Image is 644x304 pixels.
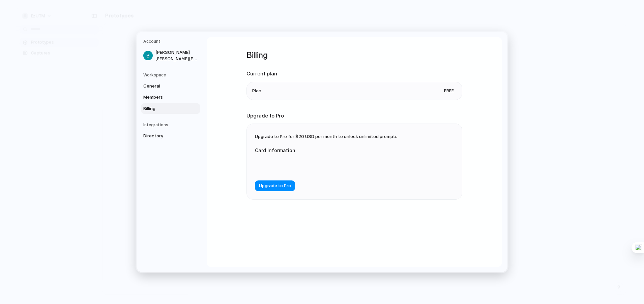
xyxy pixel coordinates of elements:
[143,94,186,101] span: Members
[155,56,199,62] span: [PERSON_NAME][EMAIL_ADDRESS][DOMAIN_NAME]
[259,182,291,189] span: Upgrade to Pro
[143,38,200,44] h5: Account
[141,92,200,103] a: Members
[246,49,462,61] h1: Billing
[255,134,399,139] span: Upgrade to Pro for $20 USD per month to unlock unlimited prompts.
[155,49,199,56] span: [PERSON_NAME]
[441,88,457,94] span: Free
[143,133,186,139] span: Directory
[143,105,186,112] span: Billing
[252,88,261,94] span: Plan
[141,131,200,141] a: Directory
[141,47,200,64] a: [PERSON_NAME][PERSON_NAME][EMAIL_ADDRESS][DOMAIN_NAME]
[143,83,186,90] span: General
[246,70,462,78] h2: Current plan
[141,103,200,114] a: Billing
[143,72,200,78] h5: Workspace
[141,81,200,92] a: General
[246,112,462,120] h2: Upgrade to Pro
[255,180,295,191] button: Upgrade to Pro
[143,122,200,128] h5: Integrations
[260,162,384,168] iframe: Secure card payment input frame
[255,147,390,154] label: Card Information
